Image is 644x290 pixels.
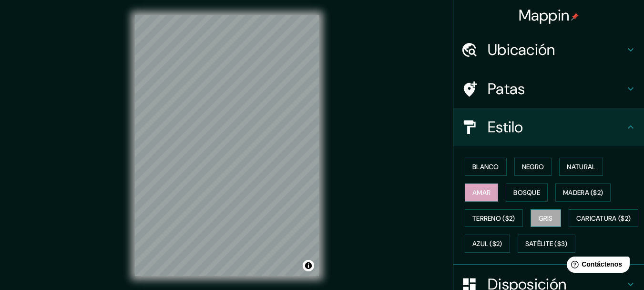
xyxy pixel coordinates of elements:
[567,162,595,171] font: Natural
[472,162,499,171] font: Blanco
[525,240,568,248] font: Satélite ($3)
[465,183,498,202] button: Amar
[571,13,579,21] img: pin-icon.png
[472,240,502,248] font: Azul ($2)
[465,158,507,176] button: Blanco
[488,79,525,99] font: Patas
[518,235,575,253] button: Satélite ($3)
[453,31,644,69] div: Ubicación
[453,108,644,146] div: Estilo
[576,214,631,223] font: Caricatura ($2)
[506,183,548,202] button: Bosque
[559,158,603,176] button: Natural
[488,40,555,60] font: Ubicación
[522,162,544,171] font: Negro
[539,214,553,223] font: Gris
[531,209,561,227] button: Gris
[465,209,523,227] button: Terreno ($2)
[513,188,540,197] font: Bosque
[555,183,611,202] button: Madera ($2)
[519,5,570,25] font: Mappin
[488,117,523,137] font: Estilo
[472,214,515,223] font: Terreno ($2)
[453,70,644,108] div: Patas
[135,15,319,276] canvas: Mapa
[563,188,603,197] font: Madera ($2)
[303,260,314,271] button: Activar o desactivar atribución
[514,158,552,176] button: Negro
[559,253,634,279] iframe: Lanzador de widgets de ayuda
[472,188,491,197] font: Amar
[569,209,639,227] button: Caricatura ($2)
[465,235,510,253] button: Azul ($2)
